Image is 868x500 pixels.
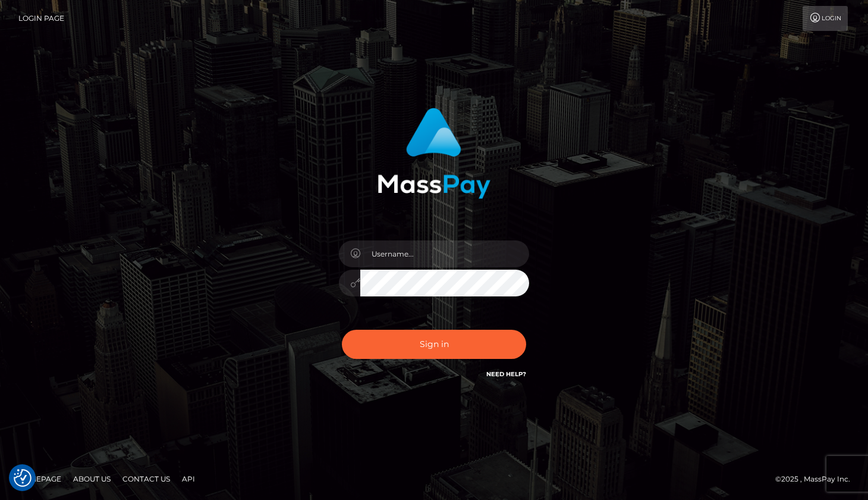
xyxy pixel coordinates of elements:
a: Need Help? [486,370,526,378]
a: About Us [68,470,115,488]
input: Username... [360,240,529,267]
img: Revisit consent button [14,469,32,487]
a: Homepage [13,470,66,488]
div: © 2025 , MassPay Inc. [775,473,859,486]
button: Sign in [342,330,526,359]
a: Login [803,6,848,31]
img: MassPay Login [378,108,490,199]
a: Login Page [18,6,64,31]
a: API [177,470,200,488]
a: Contact Us [118,470,175,488]
button: Consent Preferences [14,469,32,487]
